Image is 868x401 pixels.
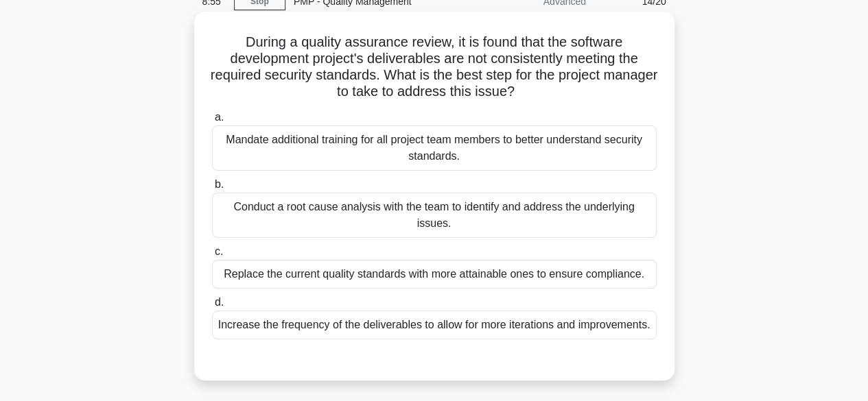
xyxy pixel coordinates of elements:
span: c. [215,245,223,257]
div: Conduct a root cause analysis with the team to identify and address the underlying issues. [212,193,657,238]
div: Mandate additional training for all project team members to better understand security standards. [212,125,657,171]
span: b. [215,178,224,190]
span: d. [215,296,224,308]
span: a. [215,111,224,123]
div: Replace the current quality standards with more attainable ones to ensure compliance. [212,260,657,289]
h5: During a quality assurance review, it is found that the software development project's deliverabl... [211,34,658,101]
div: Increase the frequency of the deliverables to allow for more iterations and improvements. [212,311,657,339]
